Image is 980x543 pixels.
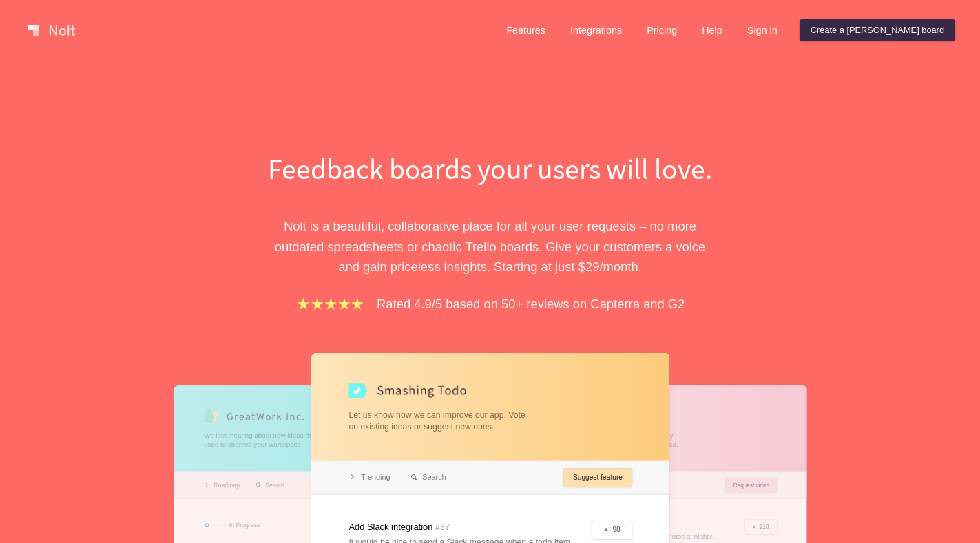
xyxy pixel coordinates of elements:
h1: Feedback boards your users will love. [253,149,728,189]
a: Help [691,19,733,41]
p: Rated 4.9/5 based on 50+ reviews on Capterra and G2 [377,294,685,314]
a: Sign in [736,19,789,41]
a: Pricing [636,19,688,41]
a: Create a [PERSON_NAME] board [800,19,955,41]
a: Features [495,19,556,41]
img: stars.b067e34983.png [295,296,366,312]
p: Nolt is a beautiful, collaborative place for all your user requests – no more outdated spreadshee... [253,216,728,277]
a: Integrations [559,19,633,41]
